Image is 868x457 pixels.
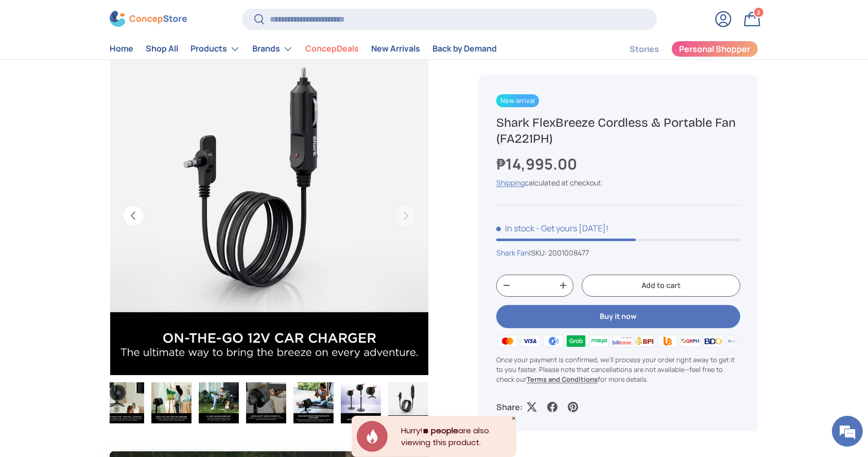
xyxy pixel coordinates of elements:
p: Once your payment is confirmed, we'll process your order right away to get it to you faster. Plea... [496,355,740,385]
img: Shark FlexBreeze Cordless & Portable Fan (FA221PH) [293,382,334,424]
summary: Brands [246,39,299,59]
span: SKU: [531,248,547,258]
span: Personal Shopper [680,45,751,54]
a: Shark Fan [496,248,529,258]
img: Shark FlexBreeze Cordless & Portable Fan (FA221PH) [199,382,239,424]
a: Personal Shopper [671,41,758,57]
a: Shop All [146,39,178,59]
button: Buy it now [496,305,740,328]
p: - Get yours [DATE]! [536,223,609,234]
img: ConcepStore [110,11,187,27]
div: Chat with us now [54,58,173,71]
img: maya [587,333,610,349]
img: Shark FlexBreeze Cordless & Portable Fan (FA221PH) [341,382,381,424]
img: master [496,333,519,349]
a: Stories [630,39,659,59]
a: Home [110,39,133,59]
img: bpi [633,333,656,349]
div: Close [511,416,516,421]
span: We're online! [60,130,142,234]
img: bdo [702,333,724,349]
a: Terms and Conditions [527,375,598,384]
span: In stock [496,223,534,234]
img: gcash [542,333,565,349]
a: ConcepDeals [305,39,359,59]
a: Back by Demand [432,39,497,59]
strong: ₱14,995.00 [496,154,580,174]
div: Minimize live chat window [169,5,194,30]
p: Share: [496,401,523,414]
img: Shark FlexBreeze Cordless & Portable Fan (FA221PH) [388,382,428,424]
img: grabpay [565,333,587,349]
media-gallery: Gallery Viewer [110,56,429,427]
nav: Secondary [605,39,758,59]
span: 2001008477 [548,248,589,258]
img: Shark FlexBreeze Cordless & Portable Fan (FA221PH) [104,382,144,424]
img: ubp [656,333,679,349]
span: 2 [757,9,761,16]
div: calculated at checkout. [496,178,740,189]
a: New Arrivals [371,39,420,59]
nav: Primary [110,39,497,59]
button: Add to cart [582,275,740,297]
img: visa [519,333,542,349]
img: metrobank [725,333,748,349]
span: | [529,248,589,258]
img: billease [611,333,633,349]
img: Shark FlexBreeze Cordless & Portable Fan (FA221PH) [246,382,286,424]
img: qrph [679,333,702,349]
a: Shipping [496,178,525,188]
img: Shark FlexBreeze Cordless & Portable Fan (FA221PH) [151,382,192,424]
span: New arrival [496,94,539,107]
h1: Shark FlexBreeze Cordless & Portable Fan (FA221PH) [496,115,740,147]
textarea: Type your message and hit 'Enter' [5,281,196,317]
summary: Products [184,39,246,59]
